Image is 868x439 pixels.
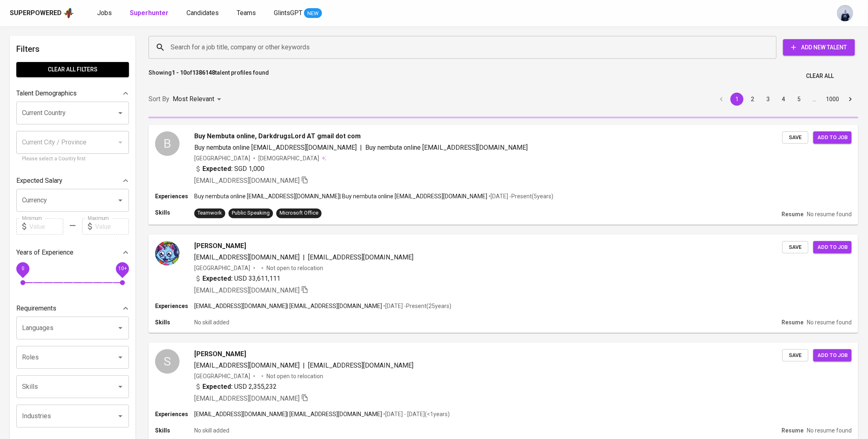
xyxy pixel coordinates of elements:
[97,8,113,18] a: Jobs
[382,302,451,310] p: • [DATE] - Present ( 25 years )
[266,372,323,380] p: Not open to relocation
[63,7,74,19] img: app logo
[194,318,229,326] p: No skill added
[115,352,126,363] button: Open
[194,302,382,310] p: [EMAIL_ADDRESS][DOMAIN_NAME] | [EMAIL_ADDRESS][DOMAIN_NAME]
[149,94,169,104] p: Sort By
[202,164,233,174] b: Expected:
[844,93,857,106] button: Go to next page
[237,8,258,18] a: Teams
[803,69,837,84] button: Clear All
[813,241,852,254] button: Add to job
[130,8,170,18] a: Superhunter
[817,243,848,252] span: Add to job
[16,176,62,186] p: Expected Salary
[115,195,126,206] button: Open
[22,155,123,163] p: Please select a Country first
[21,266,24,272] span: 0
[194,253,300,261] span: [EMAIL_ADDRESS][DOMAIN_NAME]
[807,210,852,218] p: No resume found
[817,133,848,142] span: Add to job
[266,264,323,272] p: Not open to relocation
[16,248,73,257] p: Years of Experience
[115,322,126,334] button: Open
[155,410,194,418] p: Experiences
[194,361,300,369] span: [EMAIL_ADDRESS][DOMAIN_NAME]
[155,131,180,156] div: B
[130,9,169,17] b: Superhunter
[308,253,413,261] span: [EMAIL_ADDRESS][DOMAIN_NAME]
[202,274,233,284] b: Expected:
[487,192,553,200] p: • [DATE] - Present ( 5 years )
[29,218,63,235] input: Value
[274,9,302,17] span: GlintsGPT
[16,89,77,98] p: Talent Demographics
[817,351,848,360] span: Add to job
[308,361,413,369] span: [EMAIL_ADDRESS][DOMAIN_NAME]
[793,93,806,106] button: Go to page 5
[155,241,180,266] img: 321b7cfbc0d0764707056ba635831759.jpeg
[16,173,129,189] div: Expected Salary
[16,42,129,55] h6: Filters
[95,218,129,235] input: Value
[194,395,300,402] span: [EMAIL_ADDRESS][DOMAIN_NAME]
[115,107,126,119] button: Open
[746,93,759,106] button: Go to page 2
[194,144,357,151] span: Buy nembuta online [EMAIL_ADDRESS][DOMAIN_NAME]
[807,318,852,326] p: No resume found
[192,69,215,76] b: 1386148
[783,39,855,55] button: Add New Talent
[16,85,129,102] div: Talent Demographics
[10,9,62,18] div: Superpowered
[194,372,250,380] div: [GEOGRAPHIC_DATA]
[304,9,322,18] span: NEW
[194,131,361,141] span: Buy Nembuta online, DarkdrugsLord AT gmail dot com
[186,9,219,17] span: Candidates
[837,5,853,21] img: annisa@glints.com
[360,143,362,153] span: |
[194,164,264,174] div: SGD 1,000
[714,93,858,106] nav: pagination navigation
[194,426,229,435] p: No skill added
[237,9,256,17] span: Teams
[16,300,129,317] div: Requirements
[198,209,222,217] div: Teamwork
[10,7,74,19] a: Superpoweredapp logo
[155,318,194,326] p: Skills
[155,426,194,435] p: Skills
[786,133,804,142] span: Save
[303,361,305,370] span: |
[303,253,305,262] span: |
[16,244,129,261] div: Years of Experience
[194,382,277,392] div: USD 2,355,232
[781,210,804,218] p: Resume
[173,92,224,107] div: Most Relevant
[149,125,858,225] a: BBuy Nembuta online, DarkdrugsLord AT gmail dot comBuy nembuta online [EMAIL_ADDRESS][DOMAIN_NAME...
[194,154,250,162] div: [GEOGRAPHIC_DATA]
[97,9,112,17] span: Jobs
[149,69,269,84] p: Showing of talent profiles found
[232,209,270,217] div: Public Speaking
[155,208,194,217] p: Skills
[761,93,775,106] button: Go to page 3
[16,304,56,313] p: Requirements
[365,144,528,151] span: Buy nembuta online [EMAIL_ADDRESS][DOMAIN_NAME]
[808,95,821,103] div: …
[782,131,808,144] button: Save
[777,93,790,106] button: Go to page 4
[194,410,382,418] p: [EMAIL_ADDRESS][DOMAIN_NAME] | [EMAIL_ADDRESS][DOMAIN_NAME]
[155,302,194,310] p: Experiences
[202,382,233,392] b: Expected:
[813,349,852,362] button: Add to job
[824,93,841,106] button: Go to page 1000
[16,62,129,77] button: Clear All filters
[149,235,858,333] a: [PERSON_NAME][EMAIL_ADDRESS][DOMAIN_NAME]|[EMAIL_ADDRESS][DOMAIN_NAME][GEOGRAPHIC_DATA]Not open t...
[23,64,122,75] span: Clear All filters
[155,192,194,200] p: Experiences
[155,349,180,374] div: S
[782,241,808,254] button: Save
[194,349,246,359] span: [PERSON_NAME]
[115,410,126,422] button: Open
[274,8,322,18] a: GlintsGPT NEW
[782,349,808,362] button: Save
